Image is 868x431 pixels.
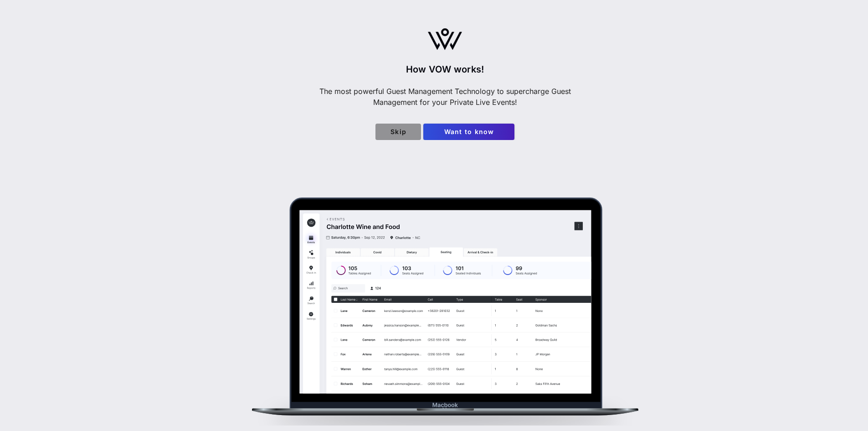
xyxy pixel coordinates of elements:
img: logo.svg [428,28,462,50]
p: The most powerful Guest Management Technology to supercharge Guest Management for your Private Li... [308,86,582,108]
span: Skip [383,128,414,135]
p: How VOW works! [308,60,582,78]
button: Want to know [423,124,514,140]
span: Want to know [431,128,507,135]
a: Skip [375,124,421,140]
